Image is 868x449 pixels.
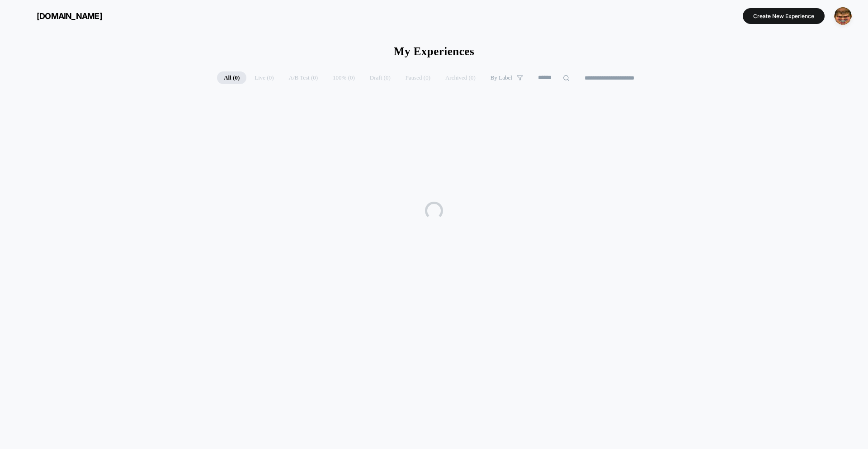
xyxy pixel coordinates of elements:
button: [DOMAIN_NAME] [14,9,105,23]
h1: My Experiences [394,45,474,58]
span: All ( 0 ) [217,71,246,84]
span: By Label [491,74,512,81]
button: ppic [831,7,854,25]
span: [DOMAIN_NAME] [37,11,102,21]
img: ppic [834,7,852,25]
button: Create New Experience [743,8,825,24]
